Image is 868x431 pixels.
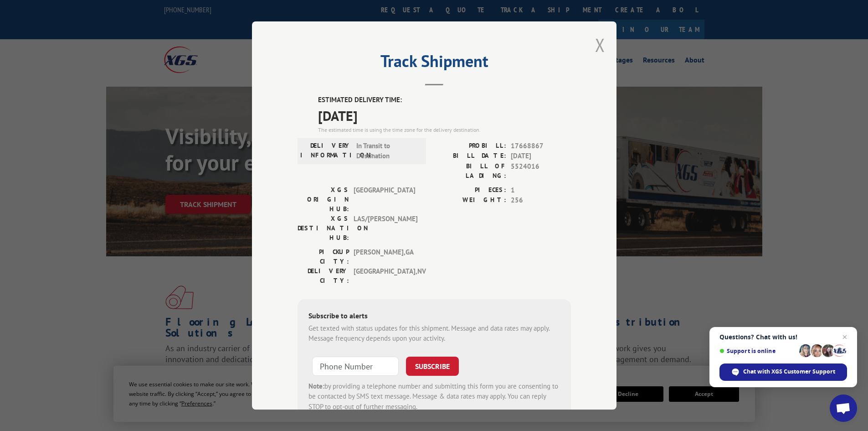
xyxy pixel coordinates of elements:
[298,185,349,214] label: XGS ORIGIN HUB:
[719,348,796,354] span: Support is online
[308,323,560,344] div: Get texted with status updates for this shipment. Message and data rates may apply. Message frequ...
[308,310,560,323] div: Subscribe to alerts
[719,363,847,381] div: Chat with XGS Customer Support
[300,141,352,161] label: DELIVERY INFORMATION:
[434,141,506,151] label: PROBILL:
[511,141,571,151] span: 17668867
[595,33,605,57] button: Close modal
[511,185,571,196] span: 1
[511,151,571,161] span: [DATE]
[406,357,459,376] button: SUBSCRIBE
[308,382,324,390] strong: Note:
[318,105,571,126] span: [DATE]
[312,357,399,376] input: Phone Number
[839,332,850,343] span: Close chat
[354,214,415,243] span: LAS/[PERSON_NAME]
[308,381,560,412] div: by providing a telephone number and submitting this form you are consenting to be contacted by SM...
[298,266,349,286] label: DELIVERY CITY:
[830,395,857,422] div: Open chat
[434,195,506,206] label: WEIGHT:
[434,185,506,196] label: PIECES:
[318,126,571,134] div: The estimated time is using the time zone for the delivery destination.
[356,141,418,161] span: In Transit to Destination
[511,161,571,181] span: 5524016
[298,55,571,72] h2: Track Shipment
[318,95,571,105] label: ESTIMATED DELIVERY TIME:
[434,151,506,161] label: BILL DATE:
[354,266,415,286] span: [GEOGRAPHIC_DATA] , NV
[511,195,571,206] span: 256
[434,161,506,181] label: BILL OF LADING:
[354,185,415,214] span: [GEOGRAPHIC_DATA]
[298,214,349,243] label: XGS DESTINATION HUB:
[354,247,415,266] span: [PERSON_NAME] , GA
[298,247,349,266] label: PICKUP CITY:
[743,368,835,376] span: Chat with XGS Customer Support
[719,333,847,341] span: Questions? Chat with us!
